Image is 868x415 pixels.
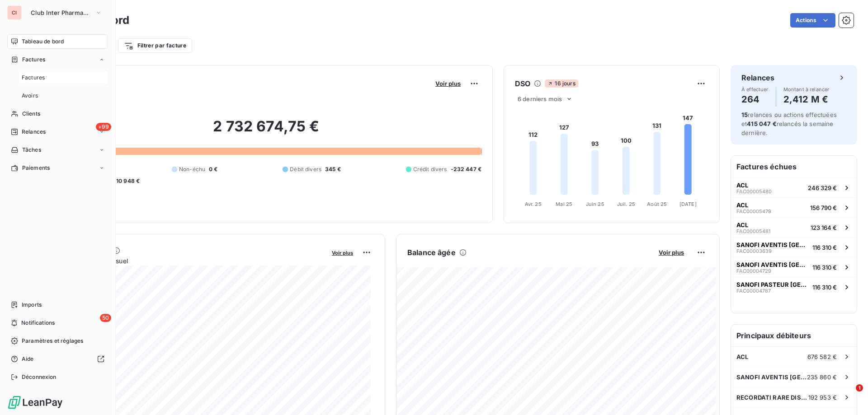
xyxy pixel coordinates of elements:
span: FAC00005480 [736,189,772,194]
span: Relances [22,128,46,136]
span: 192 953 € [808,394,837,401]
span: 116 310 € [812,244,837,251]
span: 246 329 € [808,184,837,191]
span: 235 860 € [807,373,837,381]
h6: Relances [741,72,774,83]
h6: Principaux débiteurs [731,325,857,346]
span: SANOFI AVENTIS [GEOGRAPHIC_DATA] [736,373,807,381]
span: Non-échu [179,165,205,173]
tspan: Août 25 [647,201,667,207]
span: 50 [100,314,111,322]
span: FAC00003639 [736,248,772,254]
tspan: [DATE] [679,201,697,207]
tspan: Mai 25 [556,201,572,207]
button: SANOFI AVENTIS [GEOGRAPHIC_DATA]FAC00003639116 310 € [731,237,857,257]
span: Club Inter Pharmaceutique [31,9,91,16]
span: Montant à relancer [783,87,830,92]
span: 156 790 € [810,204,837,211]
span: -10 948 € [113,177,140,185]
span: +99 [96,123,111,131]
span: Débit divers [290,165,321,173]
button: Filtrer par facture [118,38,192,53]
span: 676 582 € [807,353,837,360]
span: 6 derniers mois [518,95,562,103]
span: 345 € [325,165,341,173]
tspan: Avr. 25 [525,201,542,207]
span: FAC00005481 [736,228,770,234]
span: SANOFI AVENTIS [GEOGRAPHIC_DATA] [736,261,809,268]
h4: 264 [741,92,769,107]
a: Aide [7,352,108,366]
span: Voir plus [435,80,461,87]
span: SANOFI AVENTIS [GEOGRAPHIC_DATA] [736,241,809,248]
span: relances ou actions effectuées et relancés la semaine dernière. [741,111,837,136]
tspan: Juin 25 [586,201,604,207]
span: Paramètres et réglages [22,337,83,345]
h4: 2,412 M € [783,92,830,107]
button: ACLFAC00005480246 329 € [731,177,857,197]
span: Voir plus [332,250,353,256]
span: FAC00004787 [736,288,771,294]
iframe: Intercom live chat [837,384,859,406]
span: 15 [741,111,748,118]
div: CI [7,5,22,20]
span: SANOFI PASTEUR [GEOGRAPHIC_DATA] [736,281,809,288]
span: 1 [856,384,863,392]
button: Voir plus [329,248,356,256]
span: 116 310 € [812,264,837,271]
tspan: Juil. 25 [617,201,635,207]
span: -232 447 € [451,165,482,173]
span: Notifications [21,319,55,327]
img: Logo LeanPay [7,395,63,410]
span: Paiements [22,164,50,172]
span: Tâches [22,146,41,154]
h6: DSO [515,78,530,89]
span: 123 164 € [811,224,837,231]
span: ACL [736,353,748,360]
span: Tableau de bord [22,37,64,46]
button: Actions [790,13,835,28]
h2: 2 732 674,75 € [51,117,481,145]
button: SANOFI PASTEUR [GEOGRAPHIC_DATA]FAC00004787116 310 € [731,277,857,297]
span: Factures [22,74,45,82]
span: Déconnexion [22,373,57,381]
span: Chiffre d'affaires mensuel [51,256,325,266]
span: Aide [22,355,34,363]
span: Clients [22,110,40,118]
h6: Factures échues [731,156,857,177]
span: 0 € [209,165,217,173]
span: FAC00004729 [736,268,771,274]
span: Voir plus [659,249,684,256]
span: ACL [736,221,748,228]
span: 415 047 € [747,120,776,127]
span: 116 310 € [812,284,837,291]
button: ACLFAC00005481123 164 € [731,217,857,237]
button: ACLFAC00005479156 790 € [731,197,857,217]
span: ACL [736,201,748,209]
button: SANOFI AVENTIS [GEOGRAPHIC_DATA]FAC00004729116 310 € [731,257,857,277]
span: Avoirs [22,92,38,100]
span: Imports [22,301,42,309]
span: Factures [22,56,45,64]
h6: Balance âgée [407,247,456,258]
span: FAC00005479 [736,209,771,214]
span: RECORDATI RARE DISEASES [736,394,808,401]
span: 16 jours [545,79,578,88]
span: À effectuer [741,87,769,92]
span: Crédit divers [413,165,447,173]
span: ACL [736,182,748,189]
button: Voir plus [656,248,687,256]
button: Voir plus [433,79,463,88]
